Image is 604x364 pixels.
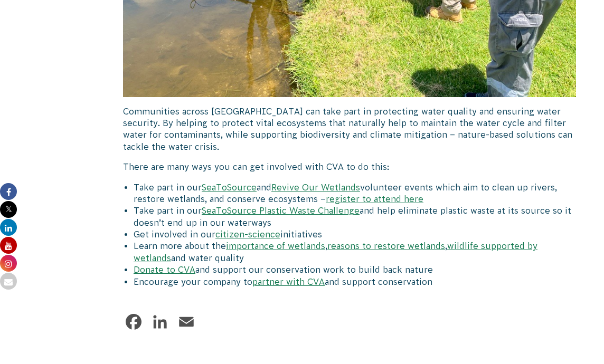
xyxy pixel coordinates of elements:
[123,161,576,173] p: There are many ways you can get involved with CVA to do this:
[134,205,576,228] li: Take part in our and help eliminate plastic waste at its source so it doesn’t end up in our water...
[176,311,197,332] a: Email
[202,206,360,215] a: SeaToSource Plastic Waste Challenge
[215,229,280,239] a: citizen-science
[134,240,576,264] li: Learn more about the , , and water quality
[123,311,144,332] a: Facebook
[134,228,576,240] li: Get involved in our initiatives
[123,106,576,153] p: Communities across [GEOGRAPHIC_DATA] can take part in protecting water quality and ensuring water...
[134,265,195,274] a: Donate to CVA
[134,264,576,275] li: and support our conservation work to build back nature
[134,276,576,288] li: Encourage your company to and support conservation
[134,181,576,205] li: Take part in our and volunteer events which aim to clean up rivers, restore wetlands, and conserv...
[134,241,537,262] a: wildlife supported by wetlands
[226,241,325,251] a: importance of wetlands
[326,194,423,204] a: register to attend here
[149,311,171,332] a: LinkedIn
[202,183,257,192] a: SeaToSource
[327,241,445,251] a: reasons to restore wetlands
[271,183,360,192] a: Revive Our Wetlands
[252,277,325,286] a: partner with CVA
